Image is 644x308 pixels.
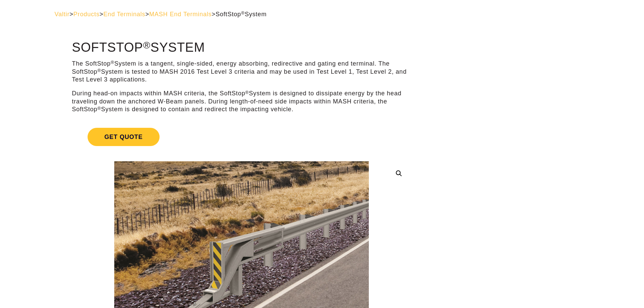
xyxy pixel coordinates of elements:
span: SoftStop System [216,11,267,18]
sup: ® [241,10,245,16]
sup: ® [245,90,249,95]
sup: ® [97,68,101,73]
p: The SoftStop System is a tangent, single-sided, energy absorbing, redirective and gating end term... [72,60,411,84]
a: Valtir [54,11,69,18]
a: Products [73,11,99,18]
a: Get Quote [72,120,411,154]
sup: ® [143,40,150,50]
sup: ® [111,60,114,65]
span: Get Quote [88,128,160,146]
a: MASH End Terminals [149,11,212,18]
div: > > > > [54,10,590,18]
sup: ® [97,106,101,111]
h1: SoftStop System [72,41,411,55]
p: During head-on impacts within MASH criteria, the SoftStop System is designed to dissipate energy ... [72,90,411,113]
a: End Terminals [103,11,145,18]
